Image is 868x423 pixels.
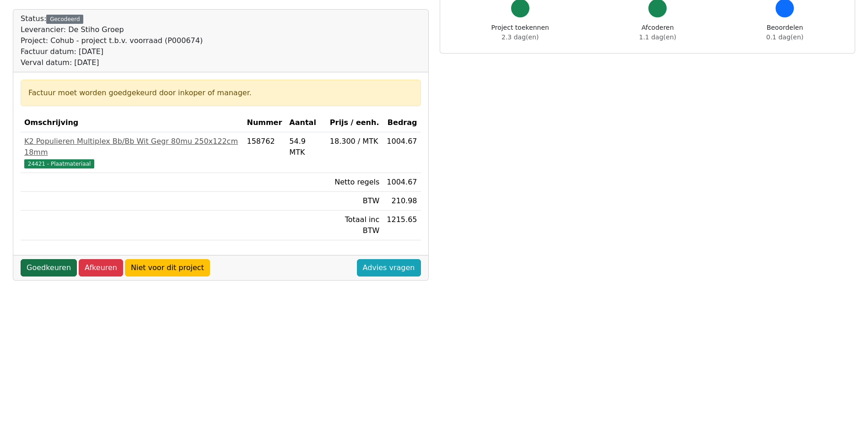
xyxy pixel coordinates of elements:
div: 18.300 / MTK [330,136,380,147]
div: 54.9 MTK [289,136,322,158]
span: 24421 - Plaatmateriaal [24,159,94,168]
td: Netto regels [326,173,383,192]
a: K2 Populieren Multiplex Bb/Bb Wit Gegr 80mu 250x122cm 18mm24421 - Plaatmateriaal [24,136,239,169]
div: Status: [21,13,203,68]
div: Afcoderen [639,23,676,42]
td: BTW [326,192,383,211]
div: Leverancier: De Stiho Groep [21,24,203,35]
td: 1004.67 [383,132,421,173]
div: Beoordelen [766,23,803,42]
div: Project: Cohub - project t.b.v. voorraad (P000674) [21,35,203,46]
td: 1215.65 [383,211,421,240]
span: 0.1 dag(en) [766,33,803,41]
td: Totaal inc BTW [326,211,383,240]
span: 1.1 dag(en) [639,33,676,41]
a: Advies vragen [357,259,421,277]
td: 158762 [243,132,286,173]
td: 1004.67 [383,173,421,192]
div: Verval datum: [DATE] [21,57,203,68]
a: Niet voor dit project [125,259,210,277]
th: Bedrag [383,114,421,132]
a: Afkeuren [79,259,123,277]
div: Gecodeerd [46,15,83,24]
th: Prijs / eenh. [326,114,383,132]
span: 2.3 dag(en) [501,33,539,41]
a: Goedkeuren [21,259,77,277]
div: Factuur datum: [DATE] [21,46,203,57]
th: Omschrijving [21,114,243,132]
th: Aantal [286,114,326,132]
th: Nummer [243,114,286,132]
div: K2 Populieren Multiplex Bb/Bb Wit Gegr 80mu 250x122cm 18mm [24,136,239,158]
div: Factuur moet worden goedgekeurd door inkoper of manager. [28,87,413,98]
div: Project toekennen [491,23,549,42]
td: 210.98 [383,192,421,211]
